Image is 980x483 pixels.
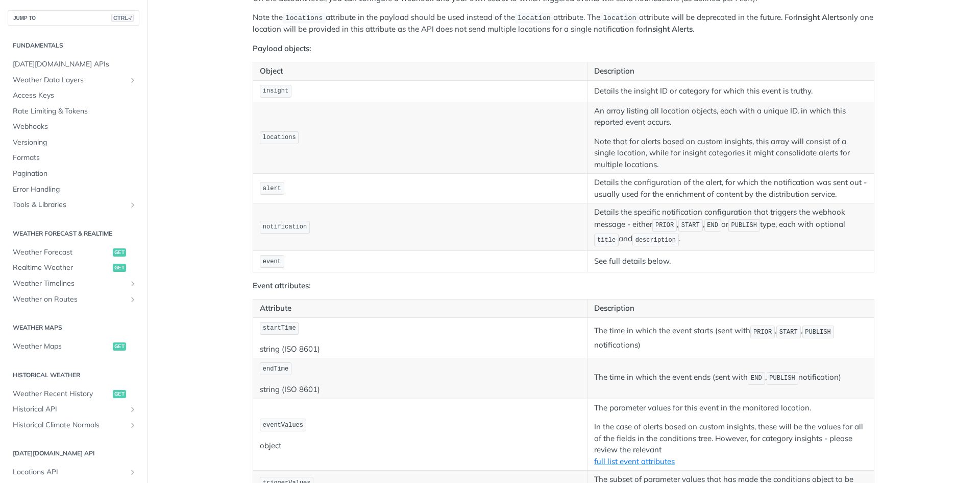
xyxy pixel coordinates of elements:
span: Tools & Libraries [13,200,126,210]
a: Historical Climate NormalsShow subpages for Historical Climate Normals [8,418,139,433]
a: Weather TimelinesShow subpages for Weather Timelines [8,276,139,291]
h2: Weather Forecast & realtime [8,229,139,238]
span: PUBLISH [769,375,795,382]
a: Rate Limiting & Tokens [8,104,139,119]
button: Show subpages for Historical Climate Normals [129,421,137,429]
p: string (ISO 8601) [260,343,580,355]
button: Show subpages for Tools & Libraries [129,201,137,209]
span: get [113,390,126,398]
p: Details the configuration of the alert, for which the notification was sent out - usually used fo... [594,177,867,200]
span: eventValues [263,422,303,429]
a: Weather Data LayersShow subpages for Weather Data Layers [8,73,139,88]
button: JUMP TOCTRL-/ [8,10,139,26]
span: Rate Limiting & Tokens [13,106,137,117]
a: Pagination [8,166,139,181]
a: Weather Mapsget [8,339,139,354]
a: Weather Recent Historyget [8,386,139,402]
p: An array listing all location objects, each with a unique ID, in which this reported event occurs. [594,105,867,128]
a: Versioning [8,135,139,150]
span: Weather Forecast [13,247,110,258]
p: Description [594,65,867,77]
h2: Historical Weather [8,371,139,380]
span: alert [263,185,281,192]
p: The time in which the event starts (sent with , , notifications) [594,325,867,351]
span: PRIOR [753,329,772,336]
span: PUBLISH [731,222,757,229]
p: Attribute [260,303,580,314]
span: Historical Climate Normals [13,420,126,430]
span: START [681,222,700,229]
p: The parameter values for this event in the monitored location. [594,402,867,414]
a: Webhooks [8,119,139,134]
a: Tools & LibrariesShow subpages for Tools & Libraries [8,197,139,213]
span: START [779,329,798,336]
button: Show subpages for Weather on Routes [129,295,137,304]
p: In the case of alerts based on custom insights, these will be the values for all of the fields in... [594,421,867,467]
span: Formats [13,153,137,163]
a: [DATE][DOMAIN_NAME] APIs [8,57,139,72]
button: Show subpages for Locations API [129,468,137,476]
span: notification [263,223,307,231]
p: Details the insight ID or category for which this event is truthy. [594,85,867,97]
span: event [263,258,281,265]
span: title [597,237,616,244]
p: Details the specific notification configuration that triggers the webhook message - either , , or... [594,206,867,247]
strong: Insight Alerts [796,12,843,22]
span: get [113,264,126,272]
span: Locations API [13,467,126,477]
span: CTRL-/ [111,14,134,22]
a: Weather Forecastget [8,245,139,260]
strong: Payload objects: [253,43,311,53]
span: Weather Maps [13,341,110,352]
span: Versioning [13,137,137,148]
span: get [113,248,126,257]
span: Weather Timelines [13,279,126,289]
p: Note that for alerts based on custom insights, this array will consist of a single location, whil... [594,136,867,171]
button: Show subpages for Weather Data Layers [129,76,137,84]
p: Description [594,303,867,314]
a: Realtime Weatherget [8,260,139,275]
span: [DATE][DOMAIN_NAME] APIs [13,59,137,70]
a: Historical APIShow subpages for Historical API [8,402,139,417]
a: full list event attributes [594,456,675,466]
span: startTime [263,325,296,332]
p: Note the attribute in the payload should be used instead of the attribute. The attribute will be ... [253,12,874,35]
a: Weather on RoutesShow subpages for Weather on Routes [8,292,139,307]
p: object [260,440,580,452]
span: endTime [263,365,288,373]
span: locations [285,14,323,22]
p: The time in which the event ends (sent with , notification) [594,371,867,386]
span: Realtime Weather [13,263,110,273]
span: PUBLISH [805,329,830,336]
span: insight [263,87,288,95]
a: Access Keys [8,88,139,103]
a: Formats [8,150,139,166]
p: Object [260,65,580,77]
span: Weather on Routes [13,294,126,305]
span: Pagination [13,169,137,179]
strong: Event attributes: [253,281,311,290]
span: Weather Data Layers [13,75,126,85]
span: locations [263,134,296,141]
h2: [DATE][DOMAIN_NAME] API [8,449,139,458]
span: get [113,342,126,351]
button: Show subpages for Historical API [129,405,137,413]
a: Error Handling [8,182,139,197]
a: Locations APIShow subpages for Locations API [8,465,139,480]
span: Webhooks [13,122,137,132]
span: location [518,14,551,22]
span: PRIOR [655,222,674,229]
span: Weather Recent History [13,389,110,399]
strong: Insight Alerts [646,24,693,34]
p: See full details below. [594,256,867,267]
button: Show subpages for Weather Timelines [129,280,137,288]
p: string (ISO 8601) [260,384,580,396]
span: Access Keys [13,90,137,101]
span: location [603,14,636,22]
span: END [751,375,762,382]
span: Historical API [13,404,126,415]
span: END [707,222,718,229]
span: Error Handling [13,185,137,195]
h2: Weather Maps [8,323,139,332]
h2: Fundamentals [8,41,139,50]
